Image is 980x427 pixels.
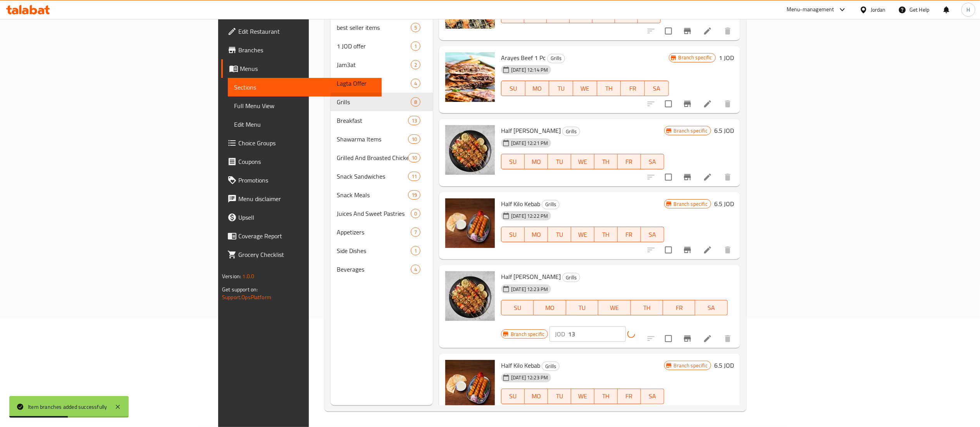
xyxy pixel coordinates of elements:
[408,136,420,143] span: 10
[542,362,559,371] span: Grills
[660,169,677,185] span: Select to update
[528,156,545,167] span: MO
[228,78,382,96] a: Sections
[621,229,638,240] span: FR
[411,247,420,255] span: 1
[505,83,522,94] span: SU
[408,172,420,181] div: items
[337,97,411,107] div: Grills
[548,54,565,63] span: Grills
[671,127,711,134] span: Branch specific
[678,403,697,421] button: Branch-specific-item
[221,59,382,78] a: Menus
[411,97,420,107] div: items
[505,302,530,313] span: SU
[501,389,525,404] button: SU
[555,329,565,339] p: JOD
[445,271,495,321] img: Half Kilo Shish
[508,66,551,74] span: [DATE] 12:14 PM
[714,360,734,371] h6: 6.5 JOD
[221,245,382,264] a: Grocery Checklist
[331,55,433,74] div: Jam3at2
[666,302,692,313] span: FR
[238,250,375,259] span: Grocery Checklist
[641,154,664,169] button: SA
[703,245,712,255] a: Edit menu item
[238,176,375,185] span: Promotions
[240,64,375,73] span: Menus
[641,10,658,21] span: SA
[221,152,382,171] a: Coupons
[505,229,522,240] span: SU
[411,210,420,217] span: 0
[562,127,580,136] div: Grills
[331,148,433,167] div: Grilled And Broasted Chicken10
[222,292,271,302] a: Support.OpsPlatform
[719,52,734,63] h6: 1 JOD
[337,41,411,51] span: 1 JOD offer
[411,61,420,69] span: 2
[542,362,560,371] div: Grills
[634,302,660,313] span: TH
[678,168,697,186] button: Branch-specific-item
[594,227,618,242] button: TH
[337,265,411,274] div: Beverages
[508,139,551,147] span: [DATE] 12:21 PM
[408,154,420,162] span: 10
[576,83,594,94] span: WE
[569,302,595,313] span: TU
[574,391,591,402] span: WE
[411,60,420,69] div: items
[337,60,411,69] span: Jam3at
[671,200,711,208] span: Branch specific
[505,156,522,167] span: SU
[525,81,549,96] button: MO
[562,273,580,282] div: Grills
[501,198,540,210] span: Half Kilo Kebab
[547,54,565,63] div: Grills
[408,116,420,125] div: items
[618,154,641,169] button: FR
[508,286,551,293] span: [DATE] 12:23 PM
[508,331,548,338] span: Branch specific
[411,79,420,88] div: items
[644,391,661,402] span: SA
[408,190,420,200] div: items
[598,229,615,240] span: TH
[574,229,591,240] span: WE
[644,229,661,240] span: SA
[228,115,382,134] a: Edit Menu
[331,37,433,55] div: 1 JOD offer1
[551,229,568,240] span: TU
[331,186,433,204] div: Snack Meals19
[411,229,420,236] span: 7
[618,389,641,404] button: FR
[695,300,727,315] button: SA
[573,10,589,21] span: WE
[411,98,420,106] span: 8
[548,389,571,404] button: TU
[337,116,408,125] span: Breakfast
[337,23,411,32] span: best seller items
[644,156,661,167] span: SA
[598,156,615,167] span: TH
[551,156,568,167] span: TU
[618,227,641,242] button: FR
[337,227,411,237] div: Appetizers
[678,95,697,113] button: Branch-specific-item
[718,329,737,348] button: delete
[331,93,433,111] div: Grills8
[411,23,420,32] div: items
[542,200,559,209] span: Grills
[28,403,107,411] div: Item branches added successfully
[337,134,408,144] span: Shawarma Items
[703,26,712,36] a: Edit menu item
[641,389,664,404] button: SA
[660,331,677,347] span: Select to update
[550,10,567,21] span: TU
[594,389,618,404] button: TH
